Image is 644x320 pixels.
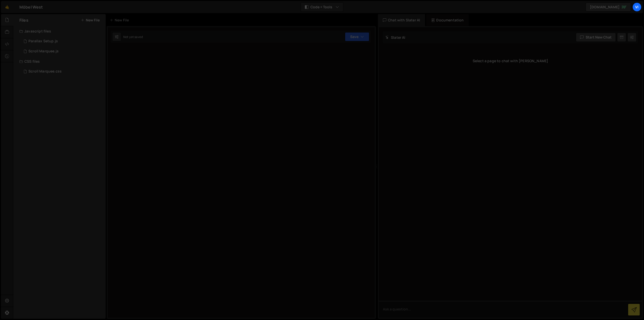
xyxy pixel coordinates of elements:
div: Scroll Marquee.js [28,49,59,54]
div: Scroll Marquee.css [28,69,62,74]
a: [DOMAIN_NAME] [586,3,631,12]
div: Parallax Setup.js [28,39,58,44]
div: New File [110,18,131,23]
button: New File [81,18,100,22]
a: Vi [632,3,641,12]
div: Not yet saved [123,35,143,39]
button: Code + Tools [301,3,343,12]
h2: Files [19,17,28,23]
div: Documentation [426,14,469,26]
div: CSS files [13,56,106,66]
h2: Slater AI [385,35,406,40]
a: 🤙 [1,1,13,13]
button: Save [345,32,369,41]
div: Chat with Slater AI [378,14,425,26]
div: 17391/48447.js [19,46,106,56]
button: Start new chat [576,33,616,42]
div: 17391/48452.js [19,36,106,46]
div: Möbel West [19,4,43,10]
div: 17391/48448.css [19,66,106,77]
div: Javascript files [13,26,106,36]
